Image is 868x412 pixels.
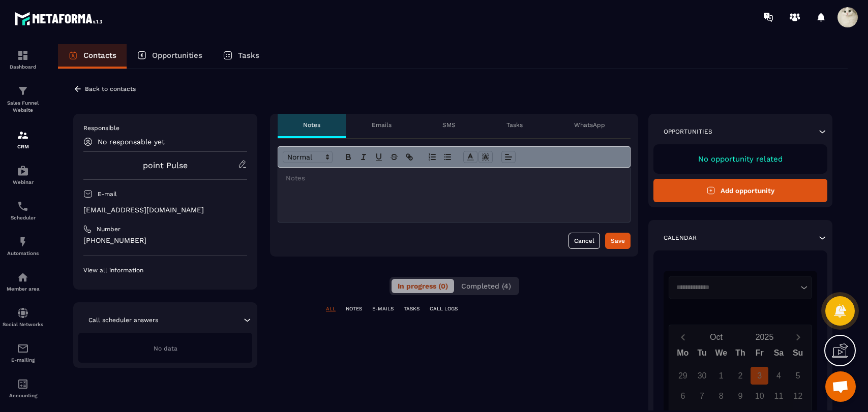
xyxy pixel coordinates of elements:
[83,266,247,274] p: View all information
[326,305,336,312] p: ALL
[58,44,127,69] a: Contacts
[17,49,29,61] img: formation
[17,200,29,212] img: scheduler
[3,100,43,114] p: Sales Funnel Website
[392,279,454,293] button: In progress (0)
[664,128,712,136] p: Opportunities
[398,282,448,290] span: In progress (0)
[3,193,43,228] a: schedulerschedulerScheduler
[17,85,29,97] img: formation
[303,121,320,129] p: Notes
[3,144,43,149] p: CRM
[3,370,43,406] a: accountantaccountantAccounting
[213,44,270,69] a: Tasks
[3,42,43,77] a: formationformationDashboard
[605,233,631,249] button: Save
[3,179,43,185] p: Webinar
[346,305,362,312] p: NOTES
[430,305,458,312] p: CALL LOGS
[664,154,817,164] p: No opportunity related
[127,44,213,69] a: Opportunities
[574,121,605,129] p: WhatsApp
[83,51,116,60] p: Contacts
[3,121,43,157] a: formationformationCRM
[3,77,43,121] a: formationformationSales Funnel Website
[3,157,43,193] a: automationsautomationsWebinar
[88,316,158,324] p: Call scheduler answers
[3,393,43,398] p: Accounting
[154,345,177,352] span: No data
[3,322,43,327] p: Social Networks
[17,378,29,390] img: accountant
[85,85,136,92] p: Back to contacts
[17,342,29,355] img: email
[442,121,456,129] p: SMS
[461,282,511,290] span: Completed (4)
[3,264,43,299] a: automationsautomationsMember area
[3,299,43,335] a: social-networksocial-networkSocial Networks
[506,121,523,129] p: Tasks
[404,305,420,312] p: TASKS
[3,250,43,256] p: Automations
[3,357,43,363] p: E-mailing
[98,190,117,198] p: E-mail
[653,179,827,202] button: Add opportunity
[98,138,165,146] p: No responsable yet
[372,305,394,312] p: E-MAILS
[83,236,247,245] p: [PHONE_NUMBER]
[611,236,625,246] div: Save
[455,279,517,293] button: Completed (4)
[3,64,43,70] p: Dashboard
[83,124,247,132] p: Responsible
[238,51,259,60] p: Tasks
[17,307,29,319] img: social-network
[3,215,43,220] p: Scheduler
[568,233,600,249] button: Cancel
[3,286,43,292] p: Member area
[152,51,202,60] p: Opportunities
[825,371,856,402] div: Mở cuộc trò chuyện
[83,205,247,215] p: [EMAIL_ADDRESS][DOMAIN_NAME]
[3,335,43,370] a: emailemailE-mailing
[97,225,121,233] p: Number
[17,129,29,141] img: formation
[143,161,188,170] a: point Pulse
[17,271,29,283] img: automations
[664,234,697,242] p: Calendar
[372,121,392,129] p: Emails
[3,228,43,264] a: automationsautomationsAutomations
[17,165,29,177] img: automations
[14,9,106,28] img: logo
[17,236,29,248] img: automations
